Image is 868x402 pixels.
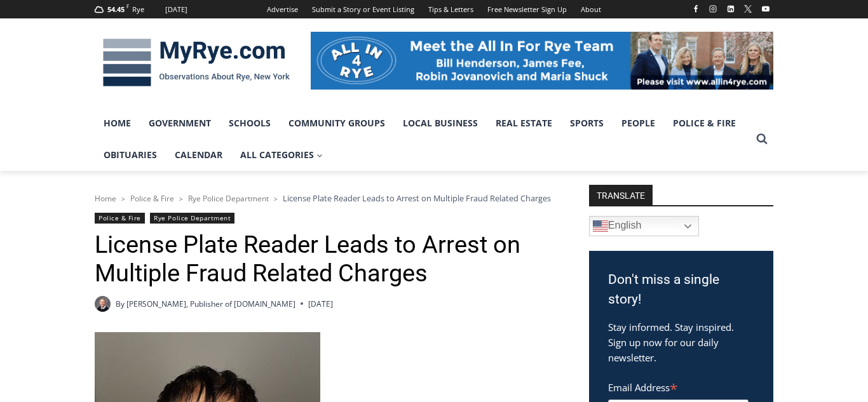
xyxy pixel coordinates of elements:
a: Rye Police Department [150,213,234,224]
a: Schools [220,107,280,139]
a: Rye Police Department [188,193,269,204]
a: People [613,107,664,139]
a: Local Business [394,107,487,139]
h1: License Plate Reader Leads to Arrest on Multiple Fraud Related Charges [95,231,555,288]
span: > [274,194,278,203]
a: Community Groups [280,107,394,139]
a: Facebook [688,1,703,17]
a: Government [140,107,220,139]
img: en [593,218,608,234]
span: By [116,298,125,310]
strong: TRANSLATE [589,185,653,205]
a: X [740,1,756,17]
span: > [121,194,125,203]
a: All Categories [231,139,332,171]
a: Home [95,107,140,139]
button: View Search Form [750,128,773,151]
div: [DATE] [165,4,187,15]
a: Police & Fire [130,193,174,204]
a: Sports [561,107,613,139]
a: Instagram [705,1,721,17]
nav: Breadcrumbs [95,192,555,204]
img: MyRye.com [95,30,298,96]
div: Rye [132,4,144,15]
p: Stay informed. Stay inspired. Sign up now for our daily newsletter. [608,319,754,365]
span: F [126,3,129,10]
a: Home [95,193,116,204]
img: All in for Rye [311,32,773,89]
span: All Categories [240,148,323,162]
a: Police & Fire [664,107,745,139]
a: Obituaries [95,139,166,171]
time: [DATE] [308,298,333,310]
h3: Don't miss a single story! [608,270,754,310]
a: English [589,216,699,236]
span: License Plate Reader Leads to Arrest on Multiple Fraud Related Charges [283,192,551,204]
a: Linkedin [723,1,738,17]
span: > [179,194,183,203]
a: Author image [95,296,111,312]
a: [PERSON_NAME], Publisher of [DOMAIN_NAME] [126,298,295,309]
a: Real Estate [487,107,561,139]
a: Calendar [166,139,231,171]
span: 54.45 [107,4,125,14]
a: YouTube [758,1,773,17]
label: Email Address [608,375,749,398]
a: Police & Fire [95,213,145,224]
nav: Primary Navigation [95,107,750,171]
